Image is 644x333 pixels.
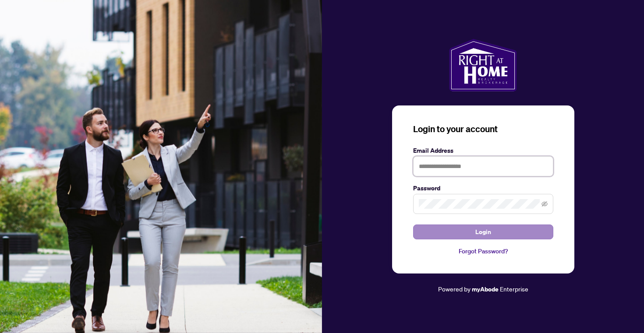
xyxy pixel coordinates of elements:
[413,246,553,256] a: Forgot Password?
[438,285,471,293] span: Powered by
[475,225,491,239] span: Login
[541,201,548,207] span: eye-invisible
[413,146,553,155] label: Email Address
[413,183,553,193] label: Password
[449,39,517,91] img: ma-logo
[413,123,553,135] h3: Login to your account
[413,224,553,239] button: Login
[472,284,499,294] a: myAbode
[500,285,528,293] span: Enterprise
